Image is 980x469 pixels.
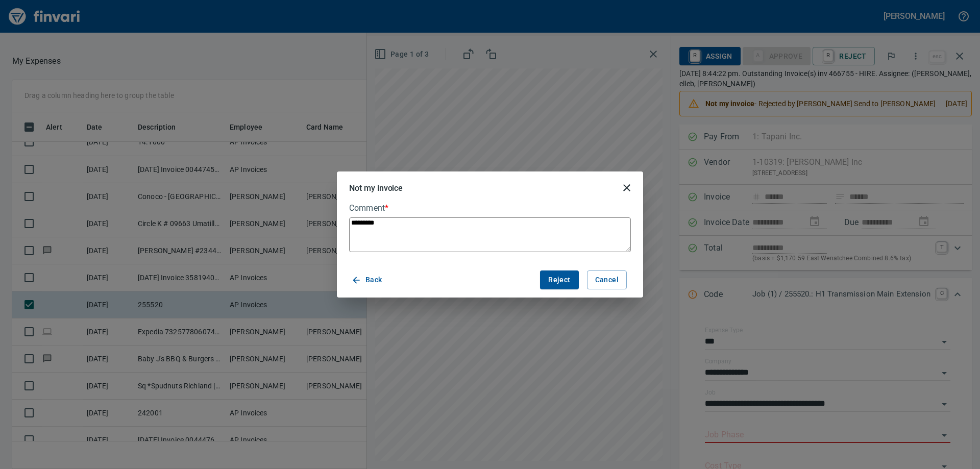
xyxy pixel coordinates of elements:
button: Back [349,270,386,289]
h5: Not my invoice [349,183,403,193]
button: Cancel [587,270,627,289]
button: close [615,176,639,200]
button: Reject [540,270,578,289]
label: Comment [349,204,631,212]
span: Reject [548,274,570,286]
span: Back [353,274,382,286]
span: Cancel [595,274,619,286]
